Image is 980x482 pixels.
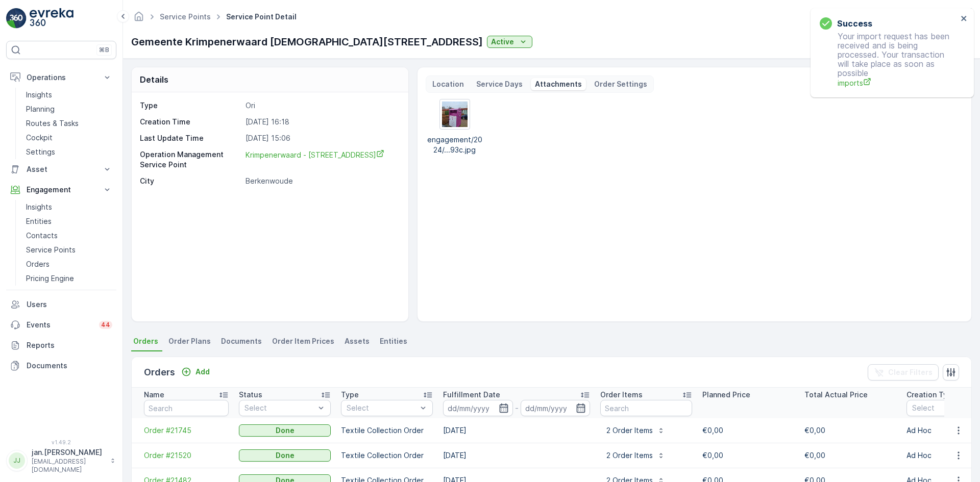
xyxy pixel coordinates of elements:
[177,366,214,378] button: Add
[26,202,52,212] p: Insights
[272,336,334,346] span: Order Item Prices
[140,117,241,127] p: Creation Time
[246,133,398,143] p: [DATE] 15:06
[168,336,211,346] span: Order Plans
[27,185,96,195] p: Engagement
[22,102,116,116] a: Planning
[26,90,52,100] p: Insights
[804,390,868,400] p: Total Actual Price
[22,214,116,229] a: Entities
[702,390,750,400] p: Planned Price
[487,36,532,48] button: Active
[594,79,647,89] p: Order Settings
[26,104,55,114] p: Planning
[838,78,958,88] a: imports
[521,400,591,416] input: dd/mm/yyyy
[6,447,116,474] button: JJjan.[PERSON_NAME][EMAIL_ADDRESS][DOMAIN_NAME]
[26,118,79,129] p: Routes & Tasks
[27,361,112,371] p: Documents
[6,159,116,180] button: Asset
[276,425,295,436] p: Done
[22,243,116,257] a: Service Points
[345,336,370,346] span: Assets
[30,8,73,29] img: logo_light-DOdMpM7g.png
[600,400,692,416] input: Search
[27,340,112,350] p: Reports
[26,231,58,241] p: Contacts
[144,450,229,461] span: Order #21520
[9,452,25,469] div: JJ
[906,390,957,400] p: Creation Type
[26,133,53,143] p: Cockpit
[144,390,164,400] p: Name
[476,79,523,89] p: Service Days
[27,72,96,83] p: Operations
[276,450,295,461] p: Done
[336,418,438,443] td: Textile Collection Order
[22,257,116,271] a: Orders
[6,67,116,88] button: Operations
[140,176,241,186] p: City
[702,426,723,435] span: €0,00
[837,17,872,30] h3: Success
[347,403,417,413] p: Select
[600,447,671,464] button: 2 Order Items
[600,422,671,439] button: 2 Order Items
[6,294,116,315] a: Users
[239,449,331,462] button: Done
[6,335,116,356] a: Reports
[140,73,168,86] p: Details
[27,299,112,310] p: Users
[99,46,109,54] p: ⌘B
[224,12,299,22] span: Service Point Detail
[804,426,825,435] span: €0,00
[131,34,483,49] p: Gemeente Krimpenerwaard [DEMOGRAPHIC_DATA][STREET_ADDRESS]
[961,14,968,24] button: close
[22,116,116,131] a: Routes & Tasks
[491,37,514,47] p: Active
[535,79,582,89] p: Attachments
[6,8,27,29] img: logo
[101,321,110,329] p: 44
[144,425,229,436] a: Order #21745
[246,149,398,170] a: Krimpenerwaard - Kerkweg 1
[6,180,116,200] button: Engagement
[600,390,643,400] p: Order Items
[195,367,210,377] p: Add
[336,443,438,468] td: Textile Collection Order
[606,450,653,461] p: 2 Order Items
[868,364,939,380] button: Clear Filters
[26,273,74,284] p: Pricing Engine
[22,229,116,243] a: Contacts
[32,447,105,458] p: jan.[PERSON_NAME]
[6,356,116,376] a: Documents
[246,100,398,111] p: Ori
[6,439,116,445] span: v 1.49.2
[246,176,398,186] p: Berkenwoude
[140,133,241,143] p: Last Update Time
[22,200,116,214] a: Insights
[804,451,825,460] span: €0,00
[702,451,723,460] span: €0,00
[432,79,464,89] p: Location
[133,336,158,346] span: Orders
[27,320,93,330] p: Events
[140,149,241,170] p: Operation Management Service Point
[443,400,513,416] input: dd/mm/yyyy
[22,131,116,145] a: Cockpit
[160,12,211,21] a: Service Points
[22,88,116,102] a: Insights
[341,390,359,400] p: Type
[27,164,96,174] p: Asset
[22,271,116,286] a: Pricing Engine
[380,336,407,346] span: Entities
[606,425,653,436] p: 2 Order Items
[144,365,175,379] p: Orders
[133,15,144,23] a: Homepage
[26,216,52,226] p: Entities
[6,315,116,335] a: Events44
[438,418,595,443] td: [DATE]
[26,147,55,157] p: Settings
